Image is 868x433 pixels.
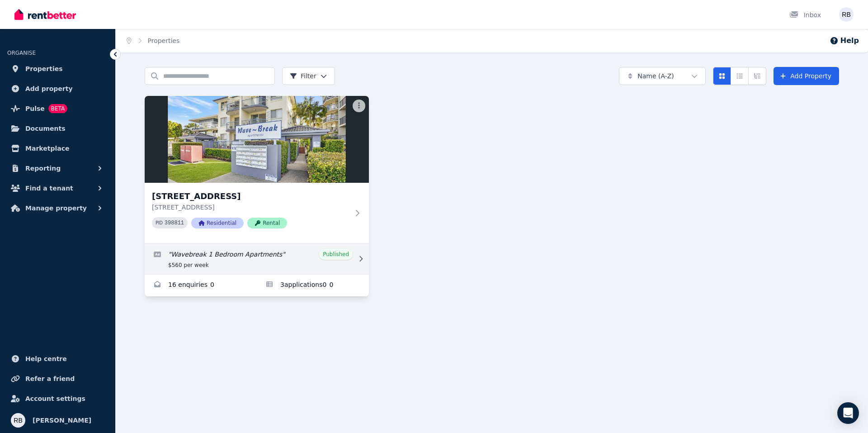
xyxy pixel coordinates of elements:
[774,67,839,85] a: Add Property
[25,373,75,384] span: Refer a friend
[789,10,821,19] div: Inbox
[7,119,108,138] a: Documents
[148,37,180,44] a: Properties
[25,393,85,404] span: Account settings
[25,143,69,154] span: Marketplace
[116,29,190,52] nav: Breadcrumb
[247,218,287,228] span: Rental
[7,179,108,197] button: Find a tenant
[145,243,369,274] a: Edit listing: Wavebreak 1 Bedroom Apartments
[48,104,67,113] span: BETA
[839,7,854,22] img: Russell bain
[156,220,163,225] small: PID
[25,353,67,364] span: Help centre
[748,67,766,85] button: Expanded list view
[290,71,316,81] span: Filter
[25,103,45,114] span: Pulse
[7,199,108,217] button: Manage property
[7,80,108,98] a: Add property
[619,67,706,85] button: Name (A-Z)
[7,50,36,56] span: ORGANISE
[11,413,25,428] img: Russell bain
[165,220,184,226] code: 398811
[25,203,87,214] span: Manage property
[7,60,108,78] a: Properties
[152,190,349,203] h3: [STREET_ADDRESS]
[7,390,108,408] a: Account settings
[33,415,91,426] span: [PERSON_NAME]
[7,159,108,177] button: Reporting
[7,350,108,368] a: Help centre
[731,67,749,85] button: Compact list view
[837,402,859,424] div: Open Intercom Messenger
[282,67,335,85] button: Filter
[713,67,731,85] button: Card view
[145,275,257,296] a: Enquiries for 23/416 Marine Parade, Biggera Waters
[353,100,365,112] button: More options
[25,83,73,94] span: Add property
[25,123,66,134] span: Documents
[713,67,766,85] div: View options
[152,203,349,212] p: [STREET_ADDRESS]
[14,8,76,21] img: RentBetter
[257,275,369,296] a: Applications for 23/416 Marine Parade, Biggera Waters
[830,35,859,46] button: Help
[25,163,61,174] span: Reporting
[25,63,63,74] span: Properties
[145,96,369,243] a: 23/416 Marine Parade, Biggera Waters[STREET_ADDRESS][STREET_ADDRESS]PID 398811ResidentialRental
[637,71,674,81] span: Name (A-Z)
[145,96,369,183] img: 23/416 Marine Parade, Biggera Waters
[191,218,244,228] span: Residential
[7,139,108,157] a: Marketplace
[7,100,108,118] a: PulseBETA
[7,370,108,388] a: Refer a friend
[25,183,73,194] span: Find a tenant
